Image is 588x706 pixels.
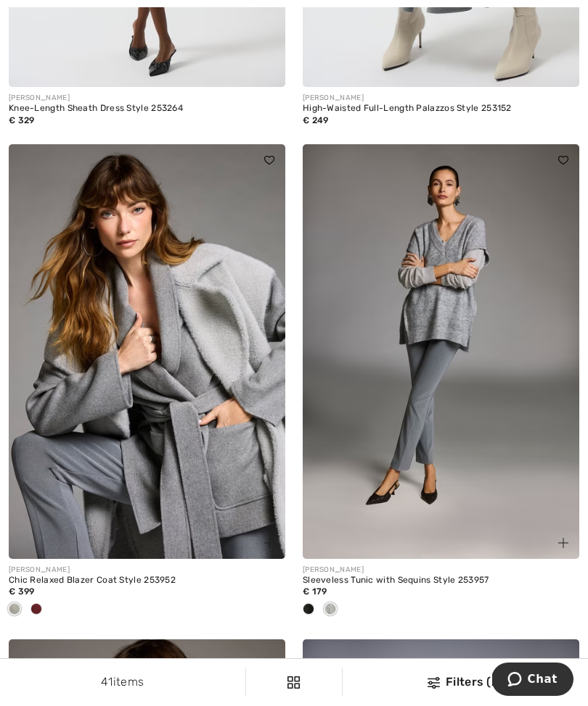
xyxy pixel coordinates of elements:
[303,115,329,125] span: € 249
[9,104,285,114] div: Knee-Length Sheath Dress Style 253264
[287,676,300,689] img: Filters
[9,93,285,104] div: [PERSON_NAME]
[351,673,579,691] div: Filters (2)
[303,93,579,104] div: [PERSON_NAME]
[9,144,285,559] img: Chic Relaxed Blazer Coat Style 253952. Light gray
[4,598,25,622] div: Light gray
[303,144,579,559] img: Sleeveless Tunic with Sequins Style 253957. Grey 163
[303,565,579,576] div: [PERSON_NAME]
[9,586,35,597] span: € 399
[9,115,35,125] span: € 329
[303,576,579,586] div: Sleeveless Tunic with Sequins Style 253957
[303,104,579,114] div: High-Waisted Full-Length Palazzos Style 253152
[303,586,327,597] span: € 179
[298,598,319,622] div: Black
[101,675,113,689] span: 41
[428,677,440,689] img: Filters
[264,156,274,165] img: heart_black_full.svg
[25,598,47,622] div: Merlot
[558,156,568,165] img: heart_black_full.svg
[492,663,573,699] iframe: Opens a widget where you can chat to one of our agents
[9,576,285,586] div: Chic Relaxed Blazer Coat Style 253952
[319,598,341,622] div: Grey 163
[264,538,274,548] img: plus_v2.svg
[558,538,568,548] img: plus_v2.svg
[9,565,285,576] div: [PERSON_NAME]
